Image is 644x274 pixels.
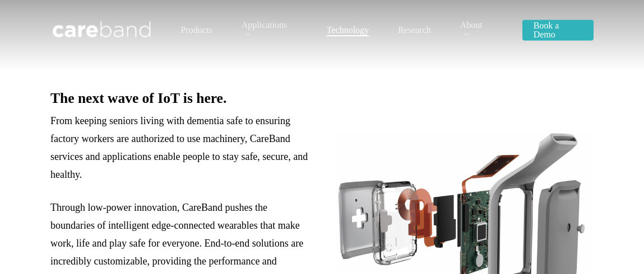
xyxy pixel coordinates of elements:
a: Research [398,26,431,35]
span: Book a Demo [534,21,559,39]
span: About [460,20,483,30]
span: Products [181,25,212,35]
a: Applications [242,21,298,39]
b: The next wave of IoT is here. [50,90,226,106]
a: Technology [327,26,369,35]
a: Book a Demo [522,21,594,39]
a: Products [181,26,212,35]
span: Technology [327,25,369,35]
span: Research [398,25,431,35]
span: Applications [242,20,288,30]
a: About [460,21,493,39]
span: From keeping seniors living with dementia safe to ensuring factory workers are authorized to use ... [50,115,308,180]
